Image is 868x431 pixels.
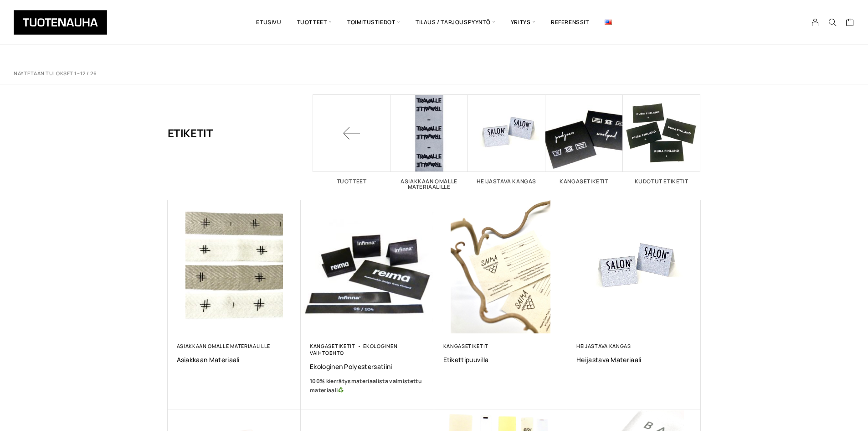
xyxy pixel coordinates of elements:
a: Etusivu [248,7,289,38]
img: Tuotenauha Oy [14,10,107,35]
a: Referenssit [543,7,597,38]
img: ♻️ [338,387,344,393]
h2: Heijastava kangas [468,179,545,184]
a: Heijastava materiaali [576,355,692,364]
h1: Etiketit [168,94,213,172]
a: Etikettipuuvilla [443,355,559,364]
b: 100% kierrätysmateriaalista valmistettu materiaali [310,377,422,394]
img: English [605,20,612,25]
span: Toimitustiedot [339,7,408,38]
a: Visit product category Kudotut etiketit [623,94,700,184]
a: Heijastava kangas [576,343,631,349]
a: Ekologinen polyestersatiini [310,362,425,371]
h2: Asiakkaan omalle materiaalille [390,179,468,190]
a: My Account [806,18,824,26]
a: Visit product category Asiakkaan omalle materiaalille [390,94,468,190]
a: Visit product category Heijastava kangas [468,94,545,184]
span: Tuotteet [289,7,339,38]
a: Tuotteet [313,94,390,184]
a: 100% kierrätysmateriaalista valmistettu materiaali♻️ [310,377,425,395]
span: Tilaus / Tarjouspyyntö [408,7,503,38]
a: Kangasetiketit [443,343,489,349]
a: Ekologinen vaihtoehto [310,343,397,356]
h2: Kudotut etiketit [623,179,700,184]
a: Visit product category Kangasetiketit [545,94,623,184]
a: Asiakkaan omalle materiaalille [177,343,271,349]
a: Asiakkaan materiaali [177,355,292,364]
button: Search [824,18,841,26]
p: Näytetään tulokset 1–12 / 26 [14,70,97,77]
span: Yritys [503,7,543,38]
h2: Kangasetiketit [545,179,623,184]
a: Cart [846,18,854,29]
h2: Tuotteet [313,179,390,184]
a: Kangasetiketit [310,343,355,349]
